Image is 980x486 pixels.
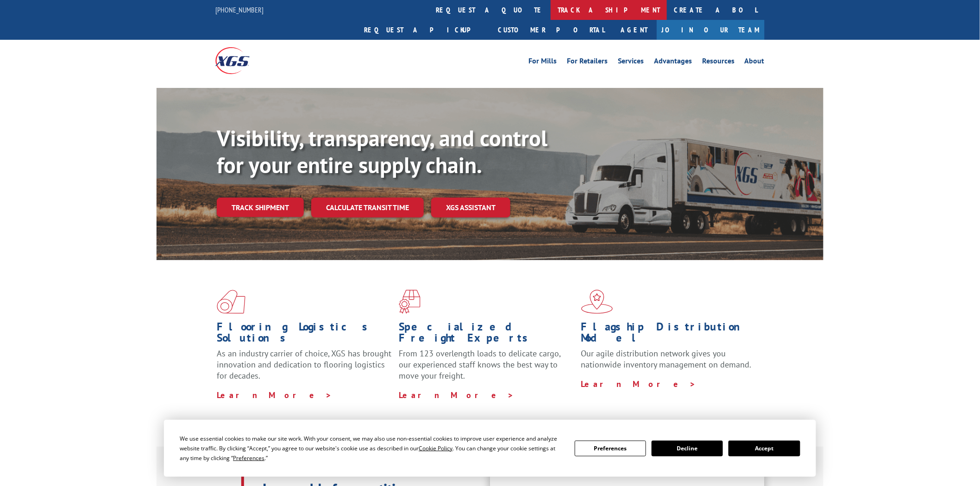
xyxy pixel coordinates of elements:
[702,57,735,68] a: Resources
[657,20,765,40] a: Join Our Team
[399,390,514,400] a: Learn More >
[491,20,611,40] a: Customer Portal
[745,57,765,68] a: About
[311,198,424,218] a: Calculate transit time
[581,321,756,348] h1: Flagship Distribution Model
[567,57,608,68] a: For Retailers
[399,290,421,314] img: xgs-icon-focused-on-flooring-red
[419,444,452,452] span: Cookie Policy
[528,57,557,68] a: For Mills
[581,379,697,389] a: Learn More >
[654,57,692,68] a: Advantages
[431,198,510,218] a: XGS ASSISTANT
[215,5,264,14] a: [PHONE_NUMBER]
[217,390,332,400] a: Learn More >
[581,290,613,314] img: xgs-icon-flagship-distribution-model-red
[618,57,644,68] a: Services
[399,321,574,348] h1: Specialized Freight Experts
[164,420,816,477] div: Cookie Consent Prompt
[217,290,245,314] img: xgs-icon-total-supply-chain-intelligence-red
[399,348,574,389] p: From 123 overlength loads to delicate cargo, our experienced staff knows the best way to move you...
[217,321,392,348] h1: Flooring Logistics Solutions
[217,124,547,179] b: Visibility, transparency, and control for your entire supply chain.
[652,441,723,456] button: Decline
[217,198,304,217] a: Track shipment
[729,441,800,456] button: Accept
[581,348,752,370] span: Our agile distribution network gives you nationwide inventory management on demand.
[357,20,491,40] a: Request a pickup
[217,348,391,381] span: As an industry carrier of choice, XGS has brought innovation and dedication to flooring logistics...
[233,454,264,462] span: Preferences
[575,441,646,456] button: Preferences
[180,434,563,463] div: We use essential cookies to make our site work. With your consent, we may also use non-essential ...
[611,20,657,40] a: Agent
